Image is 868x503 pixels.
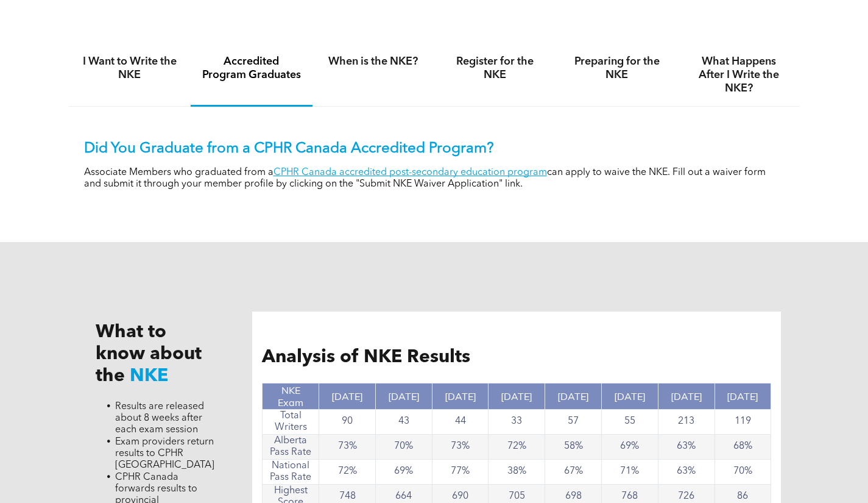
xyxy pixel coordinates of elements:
span: Results are released about 8 weeks after each exam session [115,402,204,435]
td: 77% [432,459,489,484]
th: [DATE] [375,383,432,409]
td: 71% [601,459,658,484]
td: 67% [545,459,602,484]
td: 73% [432,434,489,459]
td: National Pass Rate [263,459,319,484]
td: 72% [489,434,545,459]
h4: Accredited Program Graduates [202,55,302,82]
th: [DATE] [432,383,489,409]
td: 70% [375,434,432,459]
td: 44 [432,409,489,434]
td: 57 [545,409,602,434]
td: 43 [375,409,432,434]
td: 68% [715,434,771,459]
th: [DATE] [658,383,715,409]
h4: Preparing for the NKE [567,55,667,82]
td: 73% [319,434,376,459]
td: 55 [601,409,658,434]
td: 38% [489,459,545,484]
th: [DATE] [715,383,771,409]
td: Alberta Pass Rate [263,434,319,459]
td: 69% [601,434,658,459]
h4: Register for the NKE [445,55,545,82]
td: Total Writers [263,409,319,434]
th: [DATE] [489,383,545,409]
td: 119 [715,409,771,434]
td: 90 [319,409,376,434]
td: 63% [658,459,715,484]
td: 70% [715,459,771,484]
td: 72% [319,459,376,484]
h4: I Want to Write the NKE [80,55,180,82]
span: What to know about the [96,323,202,385]
th: NKE Exam [263,383,319,409]
span: Exam providers return results to CPHR [GEOGRAPHIC_DATA] [115,437,214,470]
th: [DATE] [319,383,376,409]
a: CPHR Canada accredited post-secondary education program [273,168,547,177]
th: [DATE] [601,383,658,409]
p: Associate Members who graduated from a can apply to waive the NKE. Fill out a waiver form and sub... [84,167,785,190]
span: NKE [130,367,168,385]
th: [DATE] [545,383,602,409]
td: 69% [375,459,432,484]
td: 213 [658,409,715,434]
td: 33 [489,409,545,434]
p: Did You Graduate from a CPHR Canada Accredited Program? [84,140,785,158]
span: Analysis of NKE Results [262,348,470,366]
h4: What Happens After I Write the NKE? [689,55,789,95]
td: 58% [545,434,602,459]
td: 63% [658,434,715,459]
h4: When is the NKE? [323,55,423,68]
